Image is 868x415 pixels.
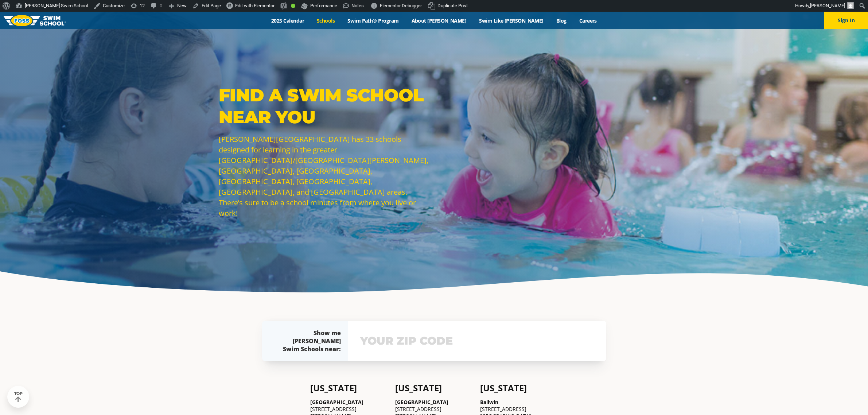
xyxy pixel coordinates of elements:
p: Find a Swim School Near You [219,84,430,128]
img: FOSS Swim School Logo [4,15,66,26]
a: [GEOGRAPHIC_DATA] [395,399,448,406]
button: Sign In [824,12,868,29]
h4: [US_STATE] [310,383,388,393]
a: [GEOGRAPHIC_DATA] [310,399,363,406]
a: Swim Like [PERSON_NAME] [473,17,550,24]
div: TOP [14,391,23,403]
p: [PERSON_NAME][GEOGRAPHIC_DATA] has 33 schools designed for learning in the greater [GEOGRAPHIC_DA... [219,134,430,218]
a: Ballwin [480,399,498,406]
a: Blog [550,17,573,24]
div: Show me [PERSON_NAME] Swim Schools near: [277,329,341,353]
h4: [US_STATE] [395,383,473,393]
span: [PERSON_NAME] [810,3,845,8]
a: About [PERSON_NAME] [405,17,473,24]
div: Good [291,4,295,8]
a: Swim Path® Program [341,17,405,24]
a: 2025 Calendar [265,17,311,24]
input: YOUR ZIP CODE [358,330,596,352]
h4: [US_STATE] [480,383,558,393]
a: Careers [573,17,603,24]
a: Schools [311,17,341,24]
span: Edit with Elementor [235,3,275,8]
